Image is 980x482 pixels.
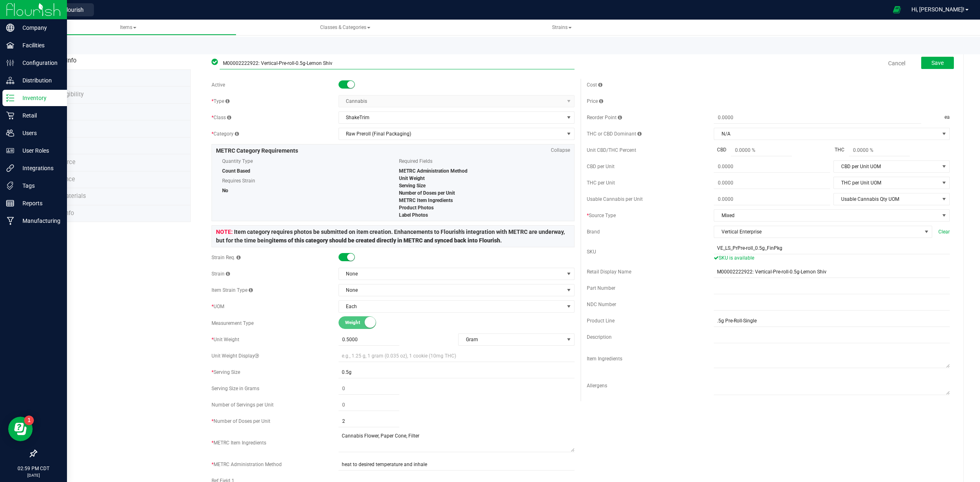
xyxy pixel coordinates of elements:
input: 0.0000 % [731,144,792,156]
span: Vertical Enterprise [714,226,922,238]
span: Source Type [587,213,616,218]
p: Reports [14,198,63,208]
span: Number of Servings per Unit [212,402,274,408]
span: select [564,301,574,312]
iframe: Resource center [8,417,33,441]
strong: items of this category should be created directly in METRC and synced back into Flourish [272,237,500,244]
span: select [939,128,949,140]
inline-svg: Tags [6,182,14,190]
span: Quantity Type [222,155,387,167]
span: Strain [212,271,230,277]
p: Distribution [14,76,63,85]
span: Item Ingredients [587,356,622,362]
span: METRC Category Requirements [216,147,298,154]
span: Mixed [714,210,939,221]
span: CBD [714,146,730,153]
span: Allergens [587,383,607,389]
span: CBD per Unit UOM [834,161,939,172]
span: No [222,188,228,193]
p: 02:59 PM CDT [4,465,63,472]
span: Measurement Type [212,320,254,326]
i: Custom display text for unit weight (e.g., '1.25 g', '1 gram (0.035 oz)', '1 cookie (10mg THC)') [255,353,259,358]
input: 0.5000 [339,334,399,345]
span: Save [931,60,944,66]
inline-svg: Facilities [6,41,14,49]
span: Category [212,131,239,137]
span: Classes & Categories [320,24,370,30]
p: Company [14,23,63,33]
span: Class [212,115,231,120]
span: Item Strain Type [212,287,253,293]
span: Gram [459,334,564,345]
input: 0.0000 [714,161,830,172]
button: Save [921,57,954,69]
span: Raw Preroll (Final Packaging) [339,128,564,140]
span: ShakeTrim [339,112,564,123]
span: Part Number [587,285,615,291]
span: Open Ecommerce Menu [888,2,906,18]
p: Tags [14,181,63,191]
span: Serving Size [212,369,240,375]
inline-svg: Company [6,24,14,32]
span: None [339,284,564,296]
inline-svg: Inventory [6,94,14,102]
span: UOM [212,304,224,309]
span: Unit Weight [399,175,425,181]
span: Product Line [587,318,615,324]
inline-svg: Manufacturing [6,217,14,225]
input: 0 [339,399,399,411]
span: select [939,210,949,221]
input: e.g., 1.25 g, 1 gram (0.035 oz), 1 cookie (10mg THC) [339,350,575,362]
span: METRC Administration Method [212,462,282,467]
input: Item name [220,57,575,69]
span: Each [339,301,564,312]
a: Cancel [888,59,905,67]
span: Strains [552,24,572,30]
span: Serving Size in Grams [212,386,259,391]
p: Integrations [14,163,63,173]
span: Strain Req. [212,255,241,260]
iframe: Resource center unread badge [24,415,34,425]
span: None [339,268,564,280]
p: Users [14,128,63,138]
span: SKU is available [714,255,754,261]
p: Inventory [14,93,63,103]
span: THC or CBD Dominant [587,131,641,137]
span: Label Photos [399,212,428,218]
input: 0.0000 [714,112,921,123]
p: [DATE] [4,472,63,478]
span: SKU [587,249,596,255]
p: Retail [14,111,63,120]
span: Price [587,98,603,104]
span: Clear [938,228,950,235]
span: Unit Weight Display [212,353,259,359]
span: Required Fields [399,155,564,167]
inline-svg: Distribution [6,76,14,84]
p: Configuration [14,58,63,68]
span: select [939,177,949,189]
span: Reorder Point [587,115,622,120]
input: 0.0000 [714,177,830,189]
span: Active [212,82,225,88]
span: THC [831,146,848,153]
input: 0.0000 [714,193,830,205]
inline-svg: Retail [6,111,14,120]
input: 0.0000 % [849,144,910,156]
span: Product Photos [399,205,434,211]
span: METRC Item Ingredients [212,440,266,446]
span: N/A [714,128,939,140]
span: select [939,193,949,205]
span: Cost [587,82,602,88]
span: Requires Strain [222,175,387,187]
span: Unit Weight [212,337,239,342]
span: Weight [345,317,382,329]
span: NDC Number [587,302,616,307]
input: 2 [339,415,399,427]
span: Usable Cannabis Qty UOM [834,193,939,205]
span: Hi, [PERSON_NAME]! [911,6,964,13]
span: THC per Unit UOM [834,177,939,189]
inline-svg: Integrations [6,164,14,172]
span: Description [587,334,612,340]
p: User Roles [14,146,63,155]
